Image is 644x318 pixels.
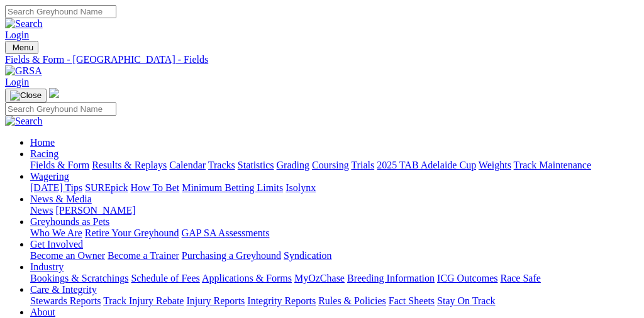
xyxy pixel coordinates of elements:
[30,194,92,204] a: News & Media
[5,30,29,40] a: Login
[30,182,82,193] a: [DATE] Tips
[30,228,82,238] a: Who We Are
[49,88,59,98] img: logo-grsa-white.png
[30,148,58,159] a: Racing
[202,273,292,283] a: Applications & Forms
[30,284,97,295] a: Care & Integrity
[389,295,435,306] a: Fact Sheets
[30,307,55,317] a: About
[92,160,167,170] a: Results & Replays
[55,205,135,216] a: [PERSON_NAME]
[479,160,511,170] a: Weights
[30,182,639,194] div: Wagering
[5,116,43,127] img: Search
[437,295,495,306] a: Stay On Track
[5,102,116,116] input: Search
[514,160,591,170] a: Track Maintenance
[500,273,540,283] a: Race Safe
[30,228,639,239] div: Greyhounds as Pets
[247,295,316,306] a: Integrity Reports
[30,273,128,283] a: Bookings & Scratchings
[5,54,639,65] a: Fields & Form - [GEOGRAPHIC_DATA] - Fields
[131,182,180,193] a: How To Bet
[30,216,109,227] a: Greyhounds as Pets
[186,295,245,306] a: Injury Reports
[30,160,89,170] a: Fields & Form
[5,89,47,102] button: Toggle navigation
[30,239,83,249] a: Get Involved
[294,273,345,283] a: MyOzChase
[30,160,639,171] div: Racing
[169,160,206,170] a: Calendar
[30,205,53,216] a: News
[5,65,42,77] img: GRSA
[437,273,497,283] a: ICG Outcomes
[85,182,128,193] a: SUREpick
[347,273,435,283] a: Breeding Information
[30,205,639,216] div: News & Media
[5,77,29,87] a: Login
[30,273,639,284] div: Industry
[108,250,179,261] a: Become a Trainer
[351,160,374,170] a: Trials
[131,273,199,283] a: Schedule of Fees
[5,41,38,54] button: Toggle navigation
[312,160,349,170] a: Coursing
[30,250,639,261] div: Get Involved
[208,160,235,170] a: Tracks
[13,43,33,52] span: Menu
[5,18,43,30] img: Search
[182,228,270,238] a: GAP SA Assessments
[30,171,69,182] a: Wagering
[377,160,476,170] a: 2025 TAB Adelaide Cup
[10,90,42,101] img: Close
[30,295,101,306] a: Stewards Reports
[30,261,64,272] a: Industry
[238,160,274,170] a: Statistics
[182,182,283,193] a: Minimum Betting Limits
[182,250,281,261] a: Purchasing a Greyhound
[286,182,316,193] a: Isolynx
[277,160,309,170] a: Grading
[318,295,386,306] a: Rules & Policies
[30,137,55,148] a: Home
[103,295,184,306] a: Track Injury Rebate
[284,250,331,261] a: Syndication
[30,295,639,307] div: Care & Integrity
[85,228,179,238] a: Retire Your Greyhound
[5,5,116,18] input: Search
[30,250,105,261] a: Become an Owner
